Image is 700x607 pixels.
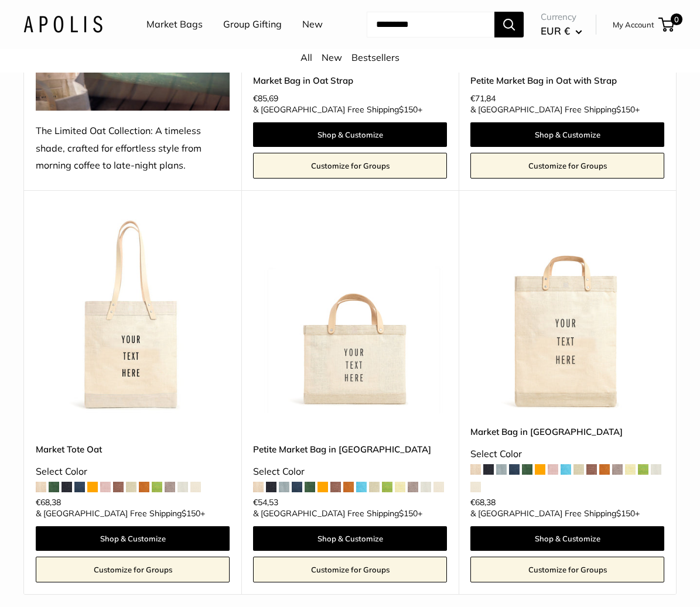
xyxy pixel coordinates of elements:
span: EUR € [541,25,570,37]
span: $150 [399,508,418,519]
a: Customize for Groups [470,557,664,582]
span: €68,38 [470,498,496,506]
a: Market Tote OatMarket Tote Oat [36,220,230,413]
span: $150 [182,508,200,519]
a: Market Bags [146,16,203,33]
a: New [302,16,323,33]
span: & [GEOGRAPHIC_DATA] Free Shipping + [36,509,205,517]
a: Customize for Groups [470,153,664,179]
img: Market Bag in Oat [470,220,664,413]
a: Shop & Customize [470,526,664,551]
span: €85,69 [253,94,278,102]
a: Petite Market Bag in [GEOGRAPHIC_DATA] [253,443,447,456]
a: Shop & Customize [253,122,447,147]
a: My Account [613,18,654,32]
span: €68,38 [36,498,61,506]
a: Bestsellers [351,52,399,63]
a: All [301,52,312,63]
div: Select Color [253,463,447,481]
span: $150 [616,508,635,519]
span: €54,53 [253,498,278,506]
span: Currency [541,9,582,25]
div: Select Color [470,445,664,463]
a: 0 [660,18,674,32]
a: Market Bag in OatMarket Bag in Oat [470,220,664,413]
a: Shop & Customize [36,526,230,551]
a: Group Gifting [223,16,282,33]
div: Select Color [36,463,230,481]
input: Search... [367,12,494,37]
span: & [GEOGRAPHIC_DATA] Free Shipping + [470,105,640,114]
a: Petite Market Bag in Oat with Strap [470,74,664,87]
span: & [GEOGRAPHIC_DATA] Free Shipping + [253,509,422,517]
a: Shop & Customize [253,526,447,551]
span: 0 [671,13,682,25]
img: Apolis [23,16,103,33]
span: €71,84 [470,94,496,102]
span: & [GEOGRAPHIC_DATA] Free Shipping + [253,105,422,114]
a: Customize for Groups [253,153,447,179]
a: Market Bag in [GEOGRAPHIC_DATA] [470,425,664,438]
img: Market Tote Oat [36,220,230,413]
img: Petite Market Bag in Oat [253,220,447,413]
span: & [GEOGRAPHIC_DATA] Free Shipping + [470,509,640,517]
a: New [322,52,342,63]
a: Market Bag in Oat Strap [253,74,447,87]
a: Customize for Groups [253,557,447,582]
a: Customize for Groups [36,557,230,582]
div: The Limited Oat Collection: A timeless shade, crafted for effortless style from morning coffee to... [36,122,230,175]
span: $150 [616,104,635,115]
button: Search [494,12,524,37]
span: $150 [399,104,418,115]
a: Shop & Customize [470,122,664,147]
a: Market Tote Oat [36,443,230,456]
a: Petite Market Bag in OatPetite Market Bag in Oat [253,220,447,413]
button: EUR € [541,22,582,40]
